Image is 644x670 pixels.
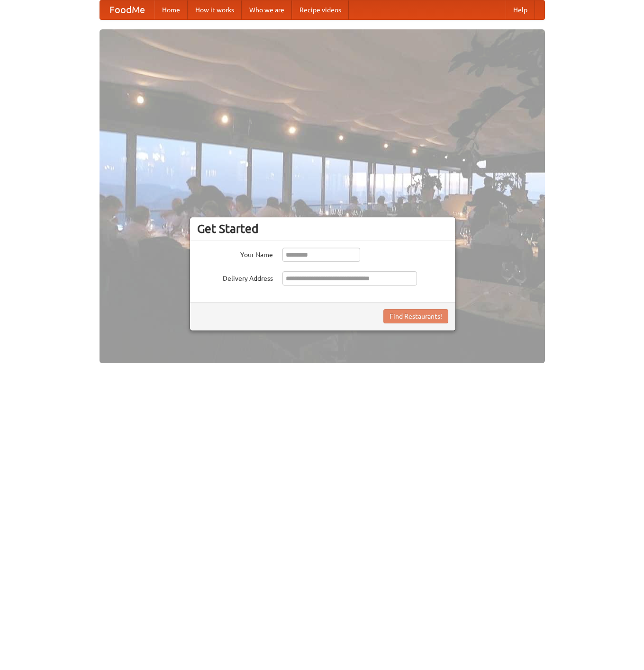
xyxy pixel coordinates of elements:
[100,0,154,19] a: FoodMe
[197,248,273,259] label: Your Name
[188,0,242,19] a: How it works
[242,0,292,19] a: Who we are
[197,222,448,236] h3: Get Started
[506,0,535,19] a: Help
[292,0,349,19] a: Recipe videos
[383,309,448,323] button: Find Restaurants!
[154,0,188,19] a: Home
[197,271,273,283] label: Delivery Address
